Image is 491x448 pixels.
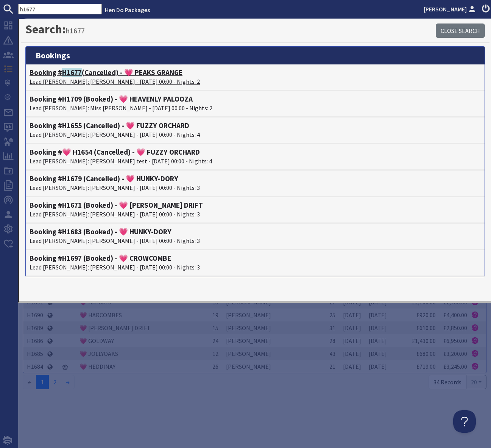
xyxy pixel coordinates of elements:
[365,334,391,347] td: [DATE]
[36,375,49,389] span: 1
[222,309,322,321] td: [PERSON_NAME]
[30,174,481,183] h4: Booking #H1679 (Cancelled) - 💗 HUNKY-DORY
[30,148,481,166] a: Booking #💗 H1654 (Cancelled) - 💗 FUZZY ORCHARDLead [PERSON_NAME]: [PERSON_NAME] test - [DATE] 00:...
[23,309,47,321] td: H1690
[416,311,436,319] a: £920.00
[471,350,479,357] img: Referer: Hen Do Packages
[322,360,339,373] td: 21
[3,436,12,445] img: staytech_i_w-64f4e8e9ee0a9c174fd5317b4b171b261742d2d393467e5bdba4413f4f884c10.svg
[23,321,47,334] td: H1689
[443,311,467,319] a: £4,400.00
[79,363,115,370] a: 💗 HEDDINAY
[18,4,102,14] input: SEARCH
[222,360,322,373] td: [PERSON_NAME]
[23,347,47,360] td: H1685
[322,347,339,360] td: 43
[212,337,218,345] span: 24
[79,350,118,357] a: 💗 JOLLYOAKS
[30,77,481,86] p: Lead [PERSON_NAME]: [PERSON_NAME] - [DATE] 00:00 - Nights: 2
[30,130,481,139] p: Lead [PERSON_NAME]: [PERSON_NAME] - [DATE] 00:00 - Nights: 4
[424,5,477,14] a: [PERSON_NAME]
[339,309,365,321] td: [DATE]
[416,324,436,332] a: £610.00
[30,227,481,245] a: Booking #H1683 (Booked) - 💗 HUNKY-DORYLead [PERSON_NAME]: [PERSON_NAME] - [DATE] 00:00 - Nights: 3
[79,324,151,332] a: 💗 [PERSON_NAME] DRIFT
[339,360,365,373] td: [DATE]
[322,334,339,347] td: 28
[365,360,391,373] td: [DATE]
[30,210,481,219] p: Lead [PERSON_NAME]: [PERSON_NAME] - [DATE] 00:00 - Nights: 3
[30,121,481,130] h4: Booking #H1655 (Cancelled) - 💗 FUZZY ORCHARD
[471,324,479,331] img: Referer: Hen Do Packages
[79,311,122,319] a: 💗 HARCOMBES
[222,321,322,334] td: [PERSON_NAME]
[62,68,82,77] span: H1677
[429,375,466,389] div: 34 Records
[443,350,467,357] a: £3,200.00
[25,22,436,36] h1: Search:
[339,347,365,360] td: [DATE]
[443,363,467,370] a: £3,245.00
[212,350,218,357] span: 12
[365,347,391,360] td: [DATE]
[471,337,479,344] img: Referer: Hen Do Packages
[471,311,479,318] img: Referer: Hen Do Packages
[30,148,481,157] h4: Booking #💗 H1654 (Cancelled) - 💗 FUZZY ORCHARD
[30,263,481,272] p: Lead [PERSON_NAME]: [PERSON_NAME] - [DATE] 00:00 - Nights: 3
[30,254,481,272] a: Booking #H1697 (Booked) - 💗 CROWCOMBELead [PERSON_NAME]: [PERSON_NAME] - [DATE] 00:00 - Nights: 3
[30,183,481,192] p: Lead [PERSON_NAME]: [PERSON_NAME] - [DATE] 00:00 - Nights: 3
[30,121,481,139] a: Booking #H1655 (Cancelled) - 💗 FUZZY ORCHARDLead [PERSON_NAME]: [PERSON_NAME] - [DATE] 00:00 - Ni...
[48,375,61,389] a: 2
[322,321,339,334] td: 31
[30,68,481,86] a: Booking #H1677(Cancelled) - 💗 PEAKS GRANGELead [PERSON_NAME]: [PERSON_NAME] - [DATE] 00:00 - Nigh...
[222,334,322,347] td: [PERSON_NAME]
[66,26,85,35] small: h1677
[365,309,391,321] td: [DATE]
[443,337,467,345] a: £6,950.00
[471,363,479,370] img: Referer: Hen Do Packages
[436,23,485,38] a: Close Search
[30,95,481,113] a: Booking #H1709 (Booked) - 💗 HEAVENLY PALOOZALead [PERSON_NAME]: Miss [PERSON_NAME] - [DATE] 00:00...
[61,375,75,389] a: →
[23,334,47,347] td: H1686
[30,227,481,236] h4: Booking #H1683 (Booked) - 💗 HUNKY-DORY
[412,337,436,345] a: £1,430.00
[30,68,481,77] h4: Booking # (Cancelled) - 💗 PEAKS GRANGE
[30,95,481,103] h4: Booking #H1709 (Booked) - 💗 HEAVENLY PALOOZA
[30,157,481,166] p: Lead [PERSON_NAME]: [PERSON_NAME] test - [DATE] 00:00 - Nights: 4
[322,309,339,321] td: 25
[26,47,485,64] h3: bookings
[212,363,218,370] span: 26
[212,324,218,332] span: 15
[30,174,481,192] a: Booking #H1679 (Cancelled) - 💗 HUNKY-DORYLead [PERSON_NAME]: [PERSON_NAME] - [DATE] 00:00 - Night...
[339,321,365,334] td: [DATE]
[416,363,436,370] a: £719.00
[30,254,481,263] h4: Booking #H1697 (Booked) - 💗 CROWCOMBE
[443,324,467,332] a: £2,850.00
[412,298,436,306] a: £2,700.00
[416,350,436,357] a: £680.00
[30,201,481,210] h4: Booking #H1671 (Booked) - 💗 [PERSON_NAME] DRIFT
[453,410,476,433] iframe: Toggle Customer Support
[443,298,467,306] a: £2,700.00
[105,6,150,14] a: Hen Do Packages
[212,311,218,319] span: 19
[222,347,322,360] td: [PERSON_NAME]
[212,298,218,306] span: 15
[23,360,47,373] td: H1684
[466,375,486,389] button: 20
[365,321,391,334] td: [DATE]
[30,103,481,113] p: Lead [PERSON_NAME]: Miss [PERSON_NAME] - [DATE] 00:00 - Nights: 2
[30,236,481,245] p: Lead [PERSON_NAME]: [PERSON_NAME] - [DATE] 00:00 - Nights: 3
[79,298,111,306] a: 💗 HAYDAYS
[339,334,365,347] td: [DATE]
[79,337,114,345] a: 💗 GOLDWAY
[30,201,481,219] a: Booking #H1671 (Booked) - 💗 [PERSON_NAME] DRIFTLead [PERSON_NAME]: [PERSON_NAME] - [DATE] 00:00 -...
